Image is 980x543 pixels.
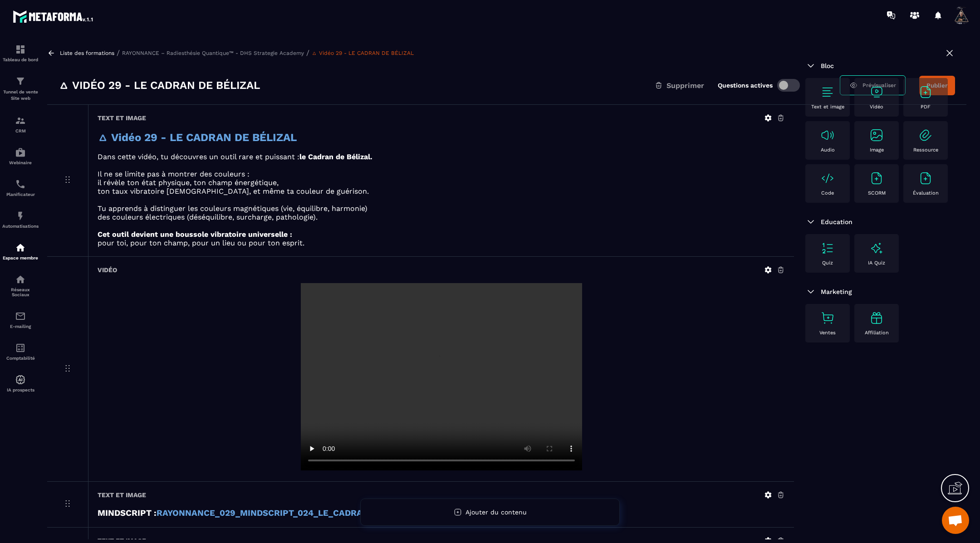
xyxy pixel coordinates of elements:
[98,170,250,178] span: Il ne se limite pas à montrer des couleurs :
[306,49,309,57] span: /
[157,508,425,518] strong: RAYONNANCE_029_MINDSCRIPT_024_LE_CADRAN_DE_BELIZAL
[805,286,816,297] img: arrow-down
[98,508,157,518] strong: MINDSCRIPT :
[918,171,933,186] img: text-image no-wra
[122,50,304,56] a: RAYONNANCE – Radiesthésie Quantique™ - DHS Strategie Academy
[98,213,318,221] span: des couleurs électriques (déséquilibre, surcharge, pathologie).
[2,255,39,260] p: Espace membre
[820,241,835,255] img: text-image no-wra
[60,50,114,56] a: Liste des formations
[15,179,26,190] img: scheduler
[821,147,835,153] p: Audio
[921,104,931,110] p: PDF
[2,336,39,367] a: accountantaccountantComptabilité
[2,387,39,392] p: IA prospects
[2,37,39,69] a: formationformationTableau de bord
[2,160,39,165] p: Webinaire
[869,171,884,186] img: text-image no-wra
[666,81,704,90] span: Supprimer
[15,242,26,253] img: automations
[2,69,39,108] a: formationformationTunnel de vente Site web
[869,241,884,255] img: text-image
[820,171,835,186] img: text-image no-wra
[2,89,39,102] p: Tunnel de vente Site web
[821,288,852,295] span: Marketing
[15,147,26,158] img: automations
[2,108,39,140] a: formationformationCRM
[942,507,969,534] a: Ouvrir le chat
[913,147,938,153] p: Ressource
[312,50,414,56] a: 🜂 Vidéo 29 - LE CADRAN DE BÉLIZAL
[59,78,260,93] h3: 🜂 Vidéo 29 - LE CADRAN DE BÉLIZAL
[15,210,26,221] img: automations
[98,230,292,239] strong: Cet outil devient une boussole vibratoire universelle :
[869,128,884,142] img: text-image no-wra
[870,104,883,110] p: Vidéo
[918,128,933,142] img: text-image no-wra
[98,152,299,161] span: Dans cette vidéo, tu découvres un outil rare et puissant :
[15,342,26,353] img: accountant
[2,172,39,204] a: schedulerschedulerPlanificateur
[15,311,26,322] img: email
[117,49,120,57] span: /
[918,85,933,99] img: text-image no-wra
[2,287,39,297] p: Réseaux Sociaux
[2,224,39,229] p: Automatisations
[2,267,39,304] a: social-networksocial-networkRéseaux Sociaux
[2,304,39,336] a: emailemailE-mailing
[98,239,304,247] span: pour toi, pour ton champ, pour un lieu ou pour ton esprit.
[805,216,816,227] img: arrow-down
[15,374,26,385] img: automations
[465,509,527,516] span: Ajouter du contenu
[2,192,39,197] p: Planificateur
[2,57,39,62] p: Tableau de bord
[821,190,834,196] p: Code
[98,187,369,196] span: ton taux vibratoire [DEMOGRAPHIC_DATA], et même ta couleur de guérison.
[299,152,372,161] strong: le Cadran de Bélizal.
[822,260,833,266] p: Quiz
[870,147,884,153] p: Image
[2,128,39,133] p: CRM
[913,190,939,196] p: Évaluation
[821,218,853,225] span: Education
[869,311,884,325] img: text-image
[98,114,146,122] h6: Text et image
[805,60,816,71] img: arrow-down
[2,204,39,235] a: automationsautomationsAutomatisations
[820,128,835,142] img: text-image no-wra
[15,44,26,55] img: formation
[98,131,297,144] strong: 🜂 Vidéo 29 - LE CADRAN DE BÉLIZAL
[13,8,94,24] img: logo
[98,204,367,213] span: Tu apprends à distinguer les couleurs magnétiques (vie, équilibre, harmonie)
[821,62,834,69] span: Bloc
[98,178,279,187] span: il révèle ton état physique, ton champ énergétique,
[15,76,26,87] img: formation
[811,104,844,110] p: Text et image
[2,324,39,329] p: E-mailing
[15,274,26,285] img: social-network
[2,356,39,361] p: Comptabilité
[98,491,146,499] h6: Text et image
[98,266,117,274] h6: Vidéo
[865,330,889,336] p: Affiliation
[15,115,26,126] img: formation
[868,190,886,196] p: SCORM
[820,85,835,99] img: text-image no-wra
[2,235,39,267] a: automationsautomationsEspace membre
[820,311,835,325] img: text-image no-wra
[2,140,39,172] a: automationsautomationsWebinaire
[819,330,836,336] p: Ventes
[868,260,885,266] p: IA Quiz
[718,82,773,89] label: Questions actives
[869,85,884,99] img: text-image no-wra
